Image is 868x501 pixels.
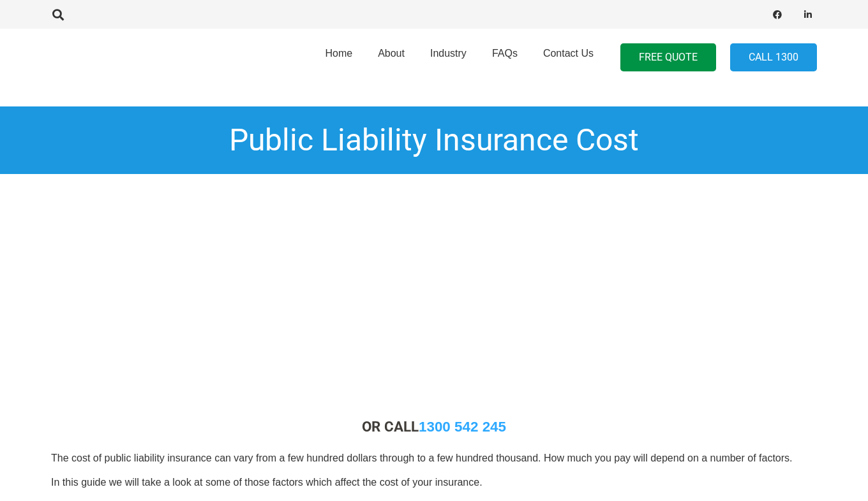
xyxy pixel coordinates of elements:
a: Facebook [768,6,786,24]
span: Contact Us [543,48,594,59]
span: About [378,48,405,59]
a: pli_logotransparent [51,41,196,73]
p: The cost of public liability insurance can vary from a few hundred dollars through to a few hundr... [51,451,817,465]
span: Home [325,48,352,59]
span: Industry [430,48,467,59]
a: LinkedIn [799,6,817,24]
strong: OR CALL [362,418,506,435]
a: Home [312,25,365,90]
a: FREE QUOTE [620,43,716,72]
p: In this guide we will take a look at some of those factors which affect the cost of your insurance. [51,476,817,490]
span: FAQs [492,48,518,59]
a: Search [45,9,71,20]
a: Call 1300 [730,43,817,72]
a: 1300 542 245 [419,419,506,435]
a: About [365,25,417,90]
a: Contact Us [530,25,606,90]
a: FAQs [479,25,530,90]
a: Industry [417,25,479,90]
